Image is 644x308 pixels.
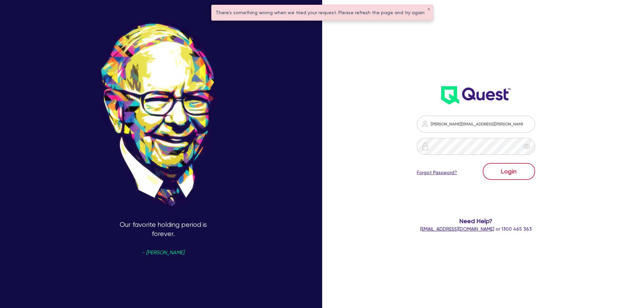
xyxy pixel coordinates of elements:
[421,120,429,128] img: icon-password
[212,5,433,20] div: There's something wrong when we tried your request. Please refresh the page and try again
[417,169,457,176] a: Forgot Password?
[523,143,530,150] span: eye
[390,216,563,226] span: Need Help?
[421,142,429,150] img: icon-password
[417,116,535,133] input: Email address
[420,226,494,232] a: [EMAIL_ADDRESS][DOMAIN_NAME]
[483,163,535,180] button: Login
[142,250,184,255] span: - [PERSON_NAME]
[420,226,532,232] span: or 1300 465 363
[441,86,510,104] img: wH2k97JdezQIQAAAABJRU5ErkJggg==
[427,8,430,11] button: ✕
